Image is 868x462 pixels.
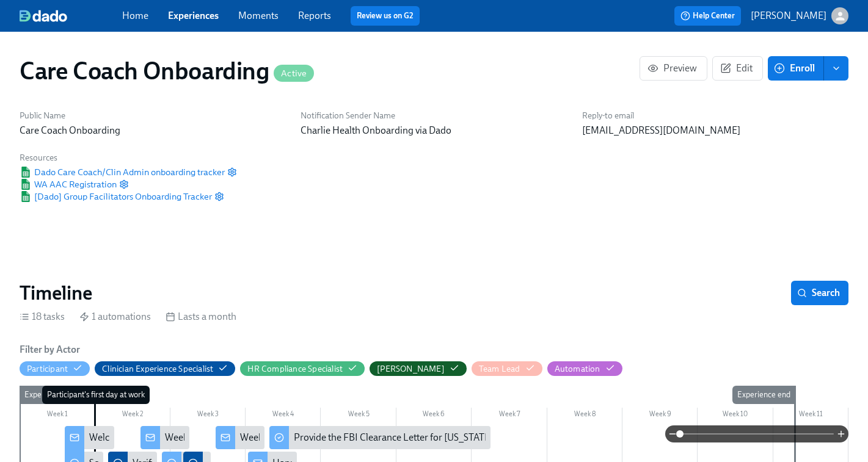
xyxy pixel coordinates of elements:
div: Hide Team Lead [479,363,520,375]
button: Participant [20,361,90,376]
h6: Filter by Actor [20,343,80,356]
h2: Timeline [20,281,92,305]
a: dado [20,10,122,22]
h6: Reply-to email [582,110,848,121]
h6: Notification Sender Name [301,110,567,121]
button: HR Compliance Specialist [240,361,365,376]
p: [PERSON_NAME] [751,9,826,23]
img: dado [20,10,67,22]
button: Preview [640,56,707,81]
a: Moments [238,10,279,21]
button: enroll [824,56,848,81]
div: Participant's first day at work [42,386,150,404]
a: Google SheetDado Care Coach/Clin Admin onboarding tracker [20,166,225,178]
span: Edit [723,62,753,74]
span: Active [274,69,314,78]
img: Google Sheet [20,167,32,178]
button: Clinician Experience Specialist [95,361,235,376]
span: WA AAC Registration [20,178,117,190]
button: Enroll [768,56,824,81]
div: Experience end [732,386,795,404]
div: Week 4 [246,408,321,424]
div: Week 7 [472,408,547,424]
button: Help Center [674,6,741,26]
button: Team Lead [472,361,542,376]
a: Review us on G2 [357,10,414,22]
div: Hide Clinician Experience Specialist [102,363,213,375]
button: Automation [547,361,622,376]
div: Hide Paige Eber [377,363,445,375]
div: 18 tasks [20,310,65,323]
div: Week 11 [773,408,848,424]
div: Week 2 [95,408,170,424]
h1: Care Coach Onboarding [20,56,314,85]
button: Review us on G2 [351,6,420,26]
p: Charlie Health Onboarding via Dado [301,124,567,137]
span: Preview [650,62,697,74]
button: [PERSON_NAME] [370,361,467,376]
a: Experiences [168,10,219,21]
div: Hide Automation [555,363,600,375]
div: Week 3 [170,408,246,424]
a: Home [122,10,148,21]
img: Google Sheet [20,179,32,190]
h6: Public Name [20,110,286,121]
div: Experience start [20,386,85,404]
div: 1 automations [79,310,151,323]
button: Edit [712,56,763,81]
div: Week 5 [321,408,396,424]
div: Week 8 [547,408,622,424]
a: Google Sheet[Dado] Group Facilitators Onboarding Tracker [20,190,212,203]
p: Care Coach Onboarding [20,124,286,137]
div: Lasts a month [166,310,236,323]
div: Hide HR Compliance Specialist [247,363,343,375]
button: Search [791,281,848,305]
span: Help Center [680,10,735,22]
div: Week 10 [698,408,773,424]
p: [EMAIL_ADDRESS][DOMAIN_NAME] [582,124,848,137]
h6: Resources [20,152,237,164]
div: Hide Participant [27,363,68,375]
a: Google SheetWA AAC Registration [20,178,117,190]
div: Week 9 [622,408,698,424]
button: [PERSON_NAME] [751,7,848,24]
span: Search [800,287,840,299]
span: Enroll [776,62,815,74]
img: Google Sheet [20,191,32,202]
span: [Dado] Group Facilitators Onboarding Tracker [20,190,212,203]
div: Week 1 [20,408,95,424]
a: Reports [298,10,331,21]
span: Dado Care Coach/Clin Admin onboarding tracker [20,166,225,178]
div: Week 6 [396,408,472,424]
